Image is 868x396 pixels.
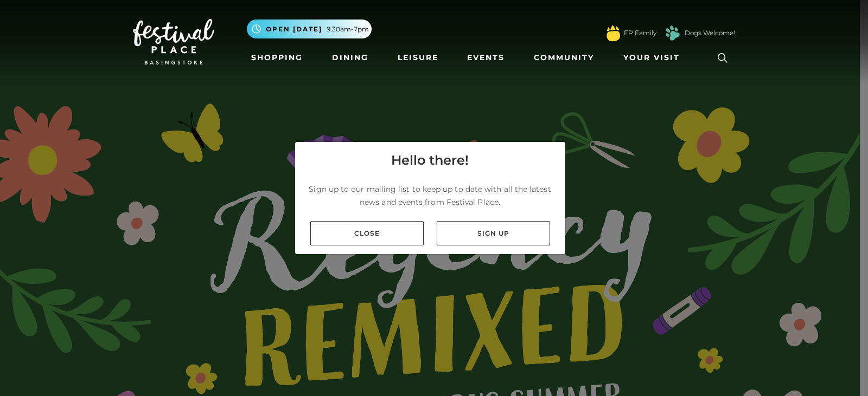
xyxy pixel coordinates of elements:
span: Open [DATE] [266,24,322,34]
a: Dining [328,48,373,68]
span: 9.30am-7pm [327,24,369,34]
a: Dogs Welcome! [685,28,735,38]
a: Events [463,48,509,68]
a: Leisure [393,48,443,68]
button: Open [DATE] 9.30am-7pm [247,20,372,38]
span: Your Visit [623,52,680,63]
a: Community [529,48,598,68]
a: Close [310,221,424,245]
a: FP Family [624,28,656,38]
a: Your Visit [619,48,690,68]
a: Sign up [437,221,550,245]
img: Festival Place Logo [133,19,214,64]
h4: Hello there! [391,151,469,170]
p: Sign up to our mailing list to keep up to date with all the latest news and events from Festival ... [304,183,557,209]
a: Shopping [247,48,307,68]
